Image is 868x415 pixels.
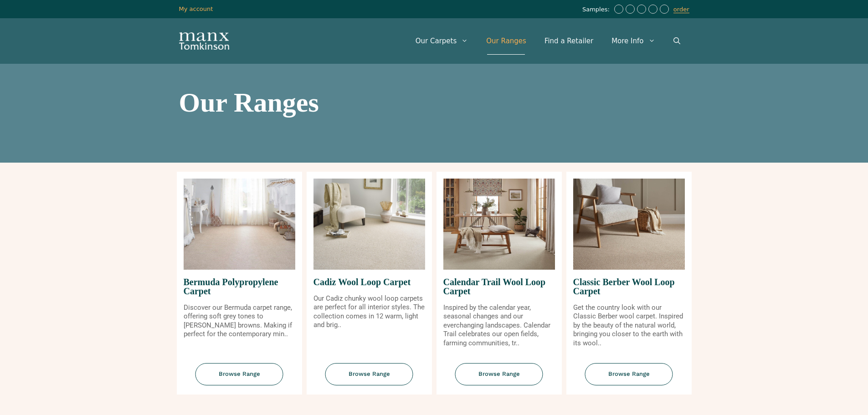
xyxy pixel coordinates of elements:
span: Browse Range [585,363,673,385]
a: Browse Range [307,363,432,395]
img: Calendar Trail Wool Loop Carpet [443,179,555,270]
h1: Our Ranges [179,89,689,116]
a: Our Carpets [406,27,478,55]
span: Samples: [582,6,612,14]
img: Manx Tomkinson [179,32,229,50]
a: Our Ranges [477,27,535,55]
img: Cadiz Wool Loop Carpet [313,179,425,270]
a: order [673,6,689,13]
span: Browse Range [455,363,543,385]
a: Browse Range [566,363,692,395]
span: Cadiz Wool Loop Carpet [313,270,425,294]
span: Browse Range [325,363,413,385]
p: Get the country look with our Classic Berber wool carpet. Inspired by the beauty of the natural w... [573,303,685,348]
p: Discover our Bermuda carpet range, offering soft grey tones to [PERSON_NAME] browns. Making if pe... [184,303,295,339]
nav: Primary [406,27,689,55]
a: Browse Range [437,363,562,395]
img: Classic Berber Wool Loop Carpet [573,179,685,270]
span: Browse Range [195,363,283,385]
a: My account [179,5,213,12]
span: Calendar Trail Wool Loop Carpet [443,270,555,303]
a: Find a Retailer [535,27,602,55]
p: Our Cadiz chunky wool loop carpets are perfect for all interior styles. The collection comes in 1... [313,294,425,330]
a: More Info [602,27,664,55]
a: Browse Range [177,363,302,395]
a: Open Search Bar [664,27,689,55]
img: Bermuda Polypropylene Carpet [184,179,295,270]
p: Inspired by the calendar year, seasonal changes and our everchanging landscapes. Calendar Trail c... [443,303,555,348]
span: Bermuda Polypropylene Carpet [184,270,295,303]
span: Classic Berber Wool Loop Carpet [573,270,685,303]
